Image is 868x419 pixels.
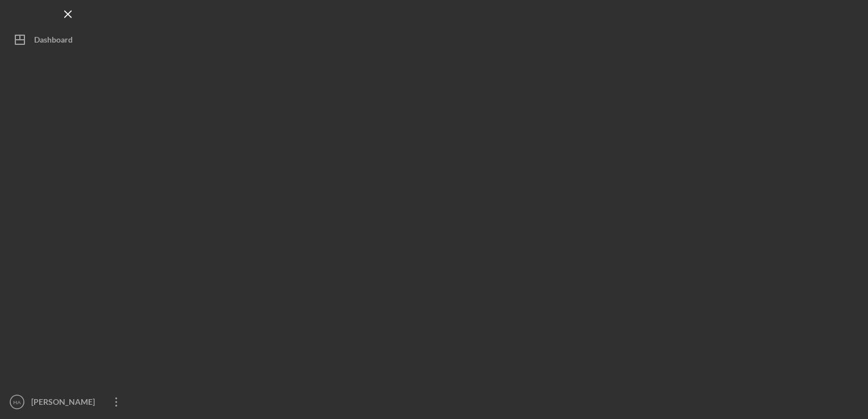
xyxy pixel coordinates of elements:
[13,399,21,405] text: HA
[6,28,131,51] button: Dashboard
[34,28,73,54] div: Dashboard
[6,391,131,413] button: HA[PERSON_NAME]
[28,391,102,416] div: [PERSON_NAME]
